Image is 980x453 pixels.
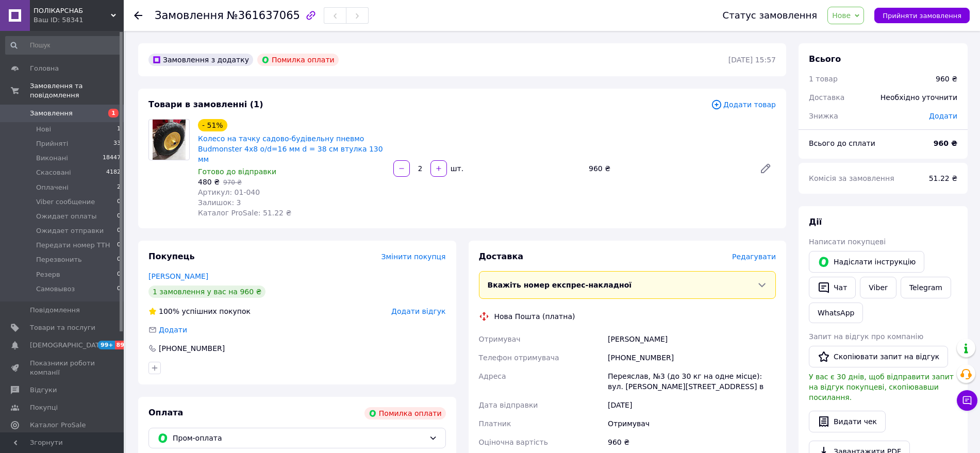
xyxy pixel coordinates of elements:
[36,168,71,177] span: Скасовані
[34,6,111,15] span: ПОЛІКАРСНАБ
[173,432,425,444] span: Пром-оплата
[448,163,464,174] div: шт.
[30,359,95,377] span: Показники роботи компанії
[148,306,251,316] div: успішних покупок
[479,251,524,261] span: Доставка
[198,119,227,131] div: - 51%
[148,408,183,417] span: Оплата
[134,10,142,21] div: Повернутися назад
[809,75,838,83] span: 1 товар
[153,120,186,160] img: Колесо на тачку садово-будівельну пневмо Budmonster 4х8 о/d=16 мм d = 38 см втулка 130 мм
[732,253,776,261] span: Редагувати
[103,154,121,163] span: 18447
[479,354,559,362] span: Телефон отримувача
[198,209,291,217] span: Каталог ProSale: 51.22 ₴
[934,139,957,147] b: 960 ₴
[364,407,446,420] div: Помилка оплати
[148,272,208,280] a: [PERSON_NAME]
[606,330,778,348] div: [PERSON_NAME]
[606,396,778,414] div: [DATE]
[809,139,875,147] span: Всього до сплати
[106,168,121,177] span: 4182
[809,346,948,367] button: Скопіювати запит на відгук
[36,125,51,134] span: Нові
[479,372,506,380] span: Адреса
[809,174,894,182] span: Комісія за замовлення
[585,161,751,176] div: 960 ₴
[711,99,776,110] span: Додати товар
[36,183,69,192] span: Оплачені
[36,197,95,207] span: Viber сообщение
[479,420,511,428] span: Платник
[34,15,124,25] div: Ваш ID: 58341
[755,158,776,179] a: Редагувати
[36,212,97,221] span: Ожидает оплаты
[492,311,578,322] div: Нова Пошта (платна)
[5,36,122,55] input: Пошук
[117,212,121,221] span: 0
[36,284,75,294] span: Самовывоз
[809,277,856,298] button: Чат
[227,9,300,22] span: №361637065
[809,332,923,341] span: Запит на відгук про компанію
[198,178,220,186] span: 480 ₴
[809,238,886,246] span: Написати покупцеві
[809,54,841,64] span: Всього
[606,348,778,367] div: [PHONE_NUMBER]
[30,421,86,430] span: Каталог ProSale
[30,306,80,315] span: Повідомлення
[36,226,104,236] span: Ожидает отправки
[98,341,115,349] span: 99+
[148,54,253,66] div: Замовлення з додатку
[606,414,778,433] div: Отримувач
[30,385,57,395] span: Відгуки
[874,86,964,109] div: Необхідно уточнити
[832,11,851,20] span: Нове
[30,64,59,73] span: Головна
[883,12,961,20] span: Прийняти замовлення
[723,10,818,21] div: Статус замовлення
[606,367,778,396] div: Переяслав, №3 (до 30 кг на одне місце): вул. [PERSON_NAME][STREET_ADDRESS] в
[381,253,446,261] span: Змінити покупця
[929,112,957,120] span: Додати
[158,343,226,354] div: [PHONE_NUMBER]
[30,403,58,412] span: Покупці
[117,125,121,134] span: 1
[223,179,242,186] span: 970 ₴
[809,93,844,102] span: Доставка
[809,251,924,273] button: Надіслати інструкцію
[198,198,241,207] span: Залишок: 3
[257,54,339,66] div: Помилка оплати
[148,99,263,109] span: Товари в замовленні (1)
[36,270,60,279] span: Резерв
[155,9,224,22] span: Замовлення
[36,241,110,250] span: Передати номер ТТН
[809,373,954,401] span: У вас є 30 днів, щоб відправити запит на відгук покупцеві, скопіювавши посилання.
[479,438,548,446] span: Оціночна вартість
[30,323,95,332] span: Товари та послуги
[117,241,121,250] span: 0
[488,281,632,289] span: Вкажіть номер експрес-накладної
[117,255,121,264] span: 0
[809,217,822,227] span: Дії
[391,307,445,315] span: Додати відгук
[728,56,776,64] time: [DATE] 15:57
[860,277,896,298] a: Viber
[198,167,276,176] span: Готово до відправки
[874,8,970,23] button: Прийняти замовлення
[36,139,68,148] span: Прийняті
[901,277,951,298] a: Telegram
[36,154,68,163] span: Виконані
[36,255,82,264] span: Перезвонить
[809,303,863,323] a: WhatsApp
[30,81,124,100] span: Замовлення та повідомлення
[30,109,73,118] span: Замовлення
[117,284,121,294] span: 0
[479,335,521,343] span: Отримувач
[159,326,187,334] span: Додати
[117,270,121,279] span: 0
[809,411,886,432] button: Видати чек
[159,307,179,315] span: 100%
[479,401,538,409] span: Дата відправки
[606,433,778,451] div: 960 ₴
